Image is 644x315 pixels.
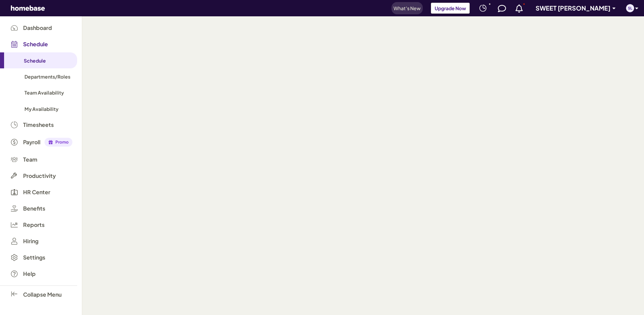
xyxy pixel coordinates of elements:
[23,271,36,277] span: Help
[626,4,634,12] img: avatar
[394,5,421,11] span: What's New
[24,89,64,96] span: Team Availability
[23,156,37,163] span: Team
[23,238,38,244] span: Hiring
[23,41,48,47] span: Schedule
[536,4,610,12] span: SWEET [PERSON_NAME]
[391,2,423,14] button: What's New
[45,138,72,147] div: Promo
[23,222,45,228] span: Reports
[23,173,56,179] span: Productivity
[431,3,470,14] button: Upgrade Now
[435,5,466,11] span: Upgrade Now
[23,291,62,298] span: Collapse Menu
[24,57,46,64] span: Schedule
[23,205,45,212] span: Benefits
[23,122,54,128] span: Timesheets
[23,189,50,195] span: HR Center
[23,254,45,261] span: Settings
[11,5,45,11] svg: Homebase Logo
[24,106,58,112] span: My Availability
[23,139,40,145] span: Payroll
[479,4,487,12] img: svg+xml;base64,PHN2ZyB4bWxucz0iaHR0cDovL3d3dy53My5vcmcvMjAwMC9zdmciIHdpZHRoPSIyNCIgaGVpZ2h0PSIyNC...
[24,73,70,80] span: Departments/Roles
[23,25,52,31] span: Dashboard
[52,139,72,145] span: Promo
